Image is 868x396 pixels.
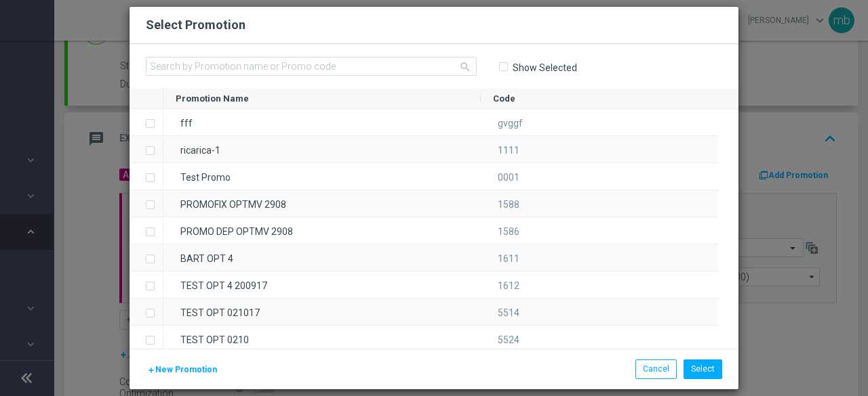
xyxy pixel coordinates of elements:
span: 5524 [498,334,519,345]
div: Press SPACE to select this row. [163,299,718,326]
div: Press SPACE to select this row. [130,163,163,190]
div: PROMOFIX OPTMV 2908 [163,190,481,217]
span: Code [493,93,515,104]
div: Press SPACE to select this row. [130,244,163,271]
span: Promotion Name [176,93,249,104]
div: Press SPACE to select this row. [163,136,718,163]
button: Cancel [635,359,677,378]
input: Search by Promotion name or Promo code [146,57,477,76]
div: Press SPACE to select this row. [130,190,163,217]
div: Test Promo [163,163,481,190]
span: New Promotion [155,365,217,374]
div: Press SPACE to select this row. [130,271,163,299]
div: Press SPACE to select this row. [163,190,718,217]
div: Press SPACE to select this row. [130,109,163,136]
div: ricarica-1 [163,136,481,162]
div: Press SPACE to select this row. [130,299,163,326]
div: Press SPACE to select this row. [130,136,163,163]
h2: Select Promotion [146,17,245,33]
div: Press SPACE to select this row. [163,326,718,353]
span: 0001 [498,172,519,183]
label: Show Selected [512,62,577,74]
button: New Promotion [146,362,218,377]
span: 1612 [498,280,519,291]
div: Press SPACE to select this row. [163,109,718,136]
span: gvggf [498,118,523,129]
div: Press SPACE to select this row. [130,217,163,244]
i: add [147,366,155,374]
div: Press SPACE to select this row. [163,244,718,271]
span: 1611 [498,253,519,264]
span: 1111 [498,145,519,156]
span: 1586 [498,226,519,237]
div: fff [163,109,481,135]
div: Press SPACE to select this row. [163,163,718,190]
div: Press SPACE to select this row. [163,217,718,244]
span: 1588 [498,199,519,210]
div: Press SPACE to select this row. [163,271,718,299]
div: Press SPACE to select this row. [130,326,163,353]
i: search [459,61,471,73]
div: TEST OPT 4 200917 [163,271,481,298]
div: PROMO DEP OPTMV 2908 [163,217,481,244]
button: Select [684,359,722,378]
div: TEST OPT 0210 [163,326,481,352]
div: BART OPT 4 [163,244,481,271]
div: TEST OPT 021017 [163,299,481,325]
span: 5514 [498,307,519,318]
